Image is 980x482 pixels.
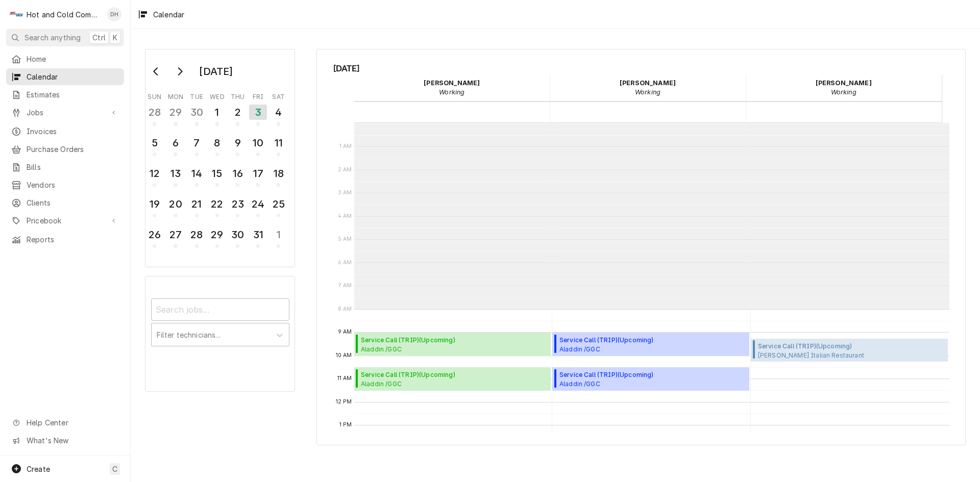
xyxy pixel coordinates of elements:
[209,166,225,181] div: 15
[167,105,183,120] div: 29
[146,63,166,80] button: Go to previous month
[6,212,124,229] a: Go to Pricebook
[361,345,548,353] span: Aladdin /GGC Dining / [STREET_ADDRESS] D, [GEOGRAPHIC_DATA], GA 30043
[6,141,124,158] a: Purchase Orders
[167,196,183,212] div: 20
[550,75,746,100] div: David Harris - Working
[27,435,118,446] span: What's New
[361,379,548,388] span: Aladdin /GGC A-Bldg. ([GEOGRAPHIC_DATA],Panda,C-Store) / [STREET_ADDRESS]
[335,305,355,313] span: 8 AM
[6,194,124,211] a: Clients
[27,126,119,137] span: Invoices
[209,135,225,150] div: 8
[186,89,207,102] th: Tuesday
[335,235,355,243] span: 5 AM
[27,144,119,155] span: Purchase Orders
[92,32,106,43] span: Ctrl
[316,49,966,445] div: Calendar Calendar
[333,351,355,360] span: 10 AM
[6,50,124,67] a: Home
[230,196,246,212] div: 23
[107,7,121,21] div: Daryl Harris's Avatar
[559,370,746,379] span: Service Call (TRIP) ( Upcoming )
[112,464,117,474] span: C
[167,227,183,242] div: 27
[354,333,551,356] div: [Service] Service Call (TRIP) Aladdin /GGC Dining / 1000 University Center Ln Bldg. D, Lawrencevi...
[758,342,945,351] span: Service Call (TRIP) ( Upcoming )
[361,370,548,379] span: Service Call (TRIP) ( Upcoming )
[746,75,942,100] div: Jason Thomason - Working
[169,63,190,80] button: Go to next month
[167,166,183,181] div: 13
[250,135,266,150] div: 10
[167,135,183,150] div: 6
[559,379,746,388] span: Aladdin /GGC A-Bldg. ([GEOGRAPHIC_DATA],Panda,C-Store) / [STREET_ADDRESS]
[146,196,162,212] div: 19
[552,333,749,356] div: Service Call (TRIP)(Upcoming)Aladdin /GGCDining / [STREET_ADDRESS] D, [GEOGRAPHIC_DATA], GA 30043
[552,333,749,356] div: [Service] Service Call (TRIP) Aladdin /GGC Dining / 1000 University Center Ln Bldg. D, Lawrencevi...
[620,79,676,87] strong: [PERSON_NAME]
[27,107,104,118] span: Jobs
[758,351,945,359] span: [PERSON_NAME] Italian Restaurant [PERSON_NAME] Italian Restaurant (Swanee) / [STREET_ADDRESS]
[189,227,205,242] div: 28
[354,333,551,356] div: Service Call (TRIP)(Upcoming)Aladdin /GGCDining / [STREET_ADDRESS] D, [GEOGRAPHIC_DATA], GA 30043
[6,414,124,431] a: Go to Help Center
[333,62,949,75] span: [DATE]
[424,79,480,87] strong: [PERSON_NAME]
[27,215,104,226] span: Pricebook
[151,298,289,321] input: Search jobs...
[271,166,286,181] div: 18
[195,63,236,80] div: [DATE]
[209,105,225,120] div: 1
[189,105,205,120] div: 30
[751,339,948,362] div: Service Call (TRIP)(Upcoming)[PERSON_NAME] Italian Restaurant[PERSON_NAME] Italian Restaurant (Sw...
[144,89,165,102] th: Sunday
[333,398,355,406] span: 12 PM
[113,32,117,43] span: K
[552,367,749,391] div: [Service] Service Call (TRIP) Aladdin /GGC A-Bldg. (Chic Fila,Panda,C-Store) / 1000 University Ce...
[439,88,464,96] em: Working
[6,123,124,140] a: Invoices
[27,234,119,245] span: Reports
[9,7,23,21] div: H
[354,367,551,391] div: Service Call (TRIP)(Upcoming)Aladdin /GGCA-Bldg. ([GEOGRAPHIC_DATA],Panda,C-Store) / [STREET_ADDR...
[209,196,225,212] div: 22
[228,89,248,102] th: Thursday
[335,166,355,174] span: 2 AM
[151,289,289,357] div: Calendar Filters
[230,135,246,150] div: 9
[146,105,162,120] div: 28
[337,421,355,429] span: 1 PM
[146,227,162,242] div: 26
[27,197,119,208] span: Clients
[145,276,295,391] div: Calendar Filters
[361,336,548,345] span: Service Call (TRIP) ( Upcoming )
[6,176,124,193] a: Vendors
[250,227,266,242] div: 31
[6,86,124,103] a: Estimates
[6,29,124,46] button: Search anythingCtrlK
[27,465,50,473] span: Create
[9,7,23,21] div: Hot and Cold Commercial Kitchens, Inc.'s Avatar
[250,196,266,212] div: 24
[27,71,119,82] span: Calendar
[816,79,872,87] strong: [PERSON_NAME]
[6,159,124,175] a: Bills
[6,432,124,449] a: Go to What's New
[207,89,227,102] th: Wednesday
[354,367,551,391] div: [Service] Service Call (TRIP) Aladdin /GGC A-Bldg. (Chic Fila,Panda,C-Store) / 1000 University Ce...
[559,345,746,353] span: Aladdin /GGC Dining / [STREET_ADDRESS] D, [GEOGRAPHIC_DATA], GA 30043
[230,227,246,242] div: 30
[249,105,267,120] div: 3
[335,374,355,383] span: 11 AM
[6,68,124,85] a: Calendar
[24,32,81,43] span: Search anything
[27,54,119,64] span: Home
[27,162,119,172] span: Bills
[831,88,856,96] em: Working
[107,7,121,21] div: DH
[230,105,246,120] div: 2
[335,259,355,267] span: 6 AM
[248,89,268,102] th: Friday
[230,166,246,181] div: 16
